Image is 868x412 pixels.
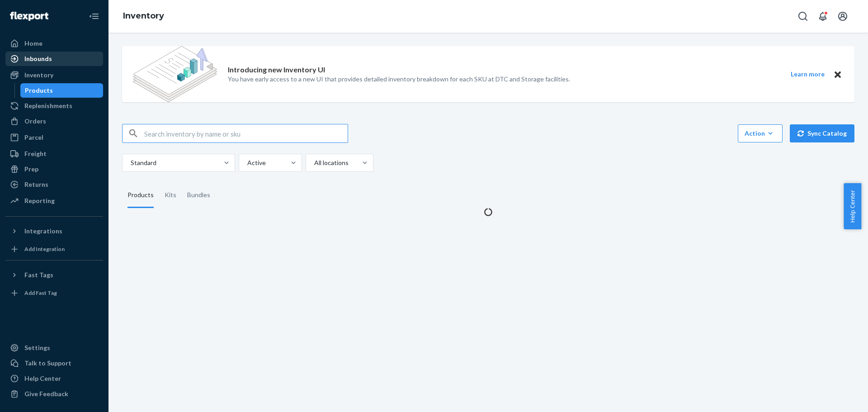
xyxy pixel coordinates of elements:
a: Reporting [5,194,103,208]
input: Search inventory by name or sku [144,124,348,142]
button: Close Navigation [85,7,103,25]
img: new-reports-banner-icon.82668bd98b6a51aee86340f2a7b77ae3.png [133,46,217,102]
button: Fast Tags [5,268,103,282]
div: Parcel [24,133,43,142]
div: Inventory [24,71,53,80]
button: Help Center [844,183,861,229]
a: Orders [5,114,103,128]
p: You have early access to a new UI that provides detailed inventory breakdown for each SKU at DTC ... [228,75,570,84]
a: Freight [5,147,103,161]
div: Returns [24,180,48,189]
img: Flexport logo [10,12,48,21]
button: Sync Catalog [790,124,854,142]
p: Introducing new Inventory UI [228,65,325,75]
input: Active [246,158,247,167]
div: Bundles [187,183,210,208]
input: All locations [313,158,314,167]
button: Close [832,69,844,80]
div: Reporting [24,196,55,205]
a: Talk to Support [5,356,103,370]
a: Products [20,83,104,98]
a: Add Integration [5,242,103,256]
div: Fast Tags [24,270,53,279]
div: Prep [24,165,38,174]
button: Action [738,124,783,142]
a: Returns [5,177,103,192]
a: Help Center [5,371,103,386]
a: Replenishments [5,99,103,113]
input: Standard [130,158,131,167]
ol: breadcrumbs [116,3,171,29]
div: Add Integration [24,245,65,253]
a: Inventory [123,11,164,21]
a: Settings [5,341,103,355]
div: Add Fast Tag [24,289,57,297]
button: Learn more [785,69,830,80]
a: Prep [5,162,103,176]
div: Products [25,86,53,95]
a: Add Fast Tag [5,286,103,300]
button: Give Feedback [5,387,103,401]
button: Integrations [5,224,103,238]
div: Talk to Support [24,359,71,368]
a: Inbounds [5,52,103,66]
div: Integrations [24,227,62,236]
div: Products [127,183,154,208]
div: Replenishments [24,101,72,110]
a: Inventory [5,68,103,82]
a: Parcel [5,130,103,145]
div: Kits [165,183,176,208]
div: Orders [24,117,46,126]
div: Action [745,129,776,138]
div: Give Feedback [24,389,68,398]
div: Settings [24,343,50,352]
button: Open notifications [814,7,832,25]
div: Help Center [24,374,61,383]
button: Open Search Box [794,7,812,25]
div: Inbounds [24,54,52,63]
a: Home [5,36,103,51]
button: Open account menu [834,7,852,25]
div: Freight [24,149,47,158]
div: Home [24,39,42,48]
